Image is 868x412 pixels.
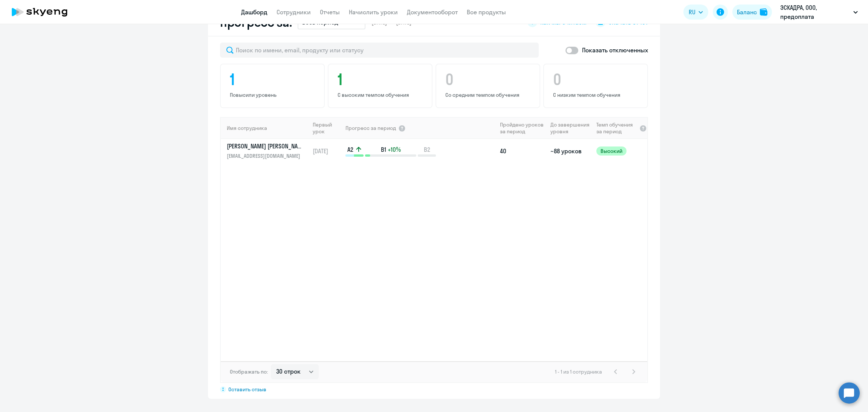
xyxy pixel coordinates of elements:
a: Сотрудники [277,8,311,16]
span: B2 [424,145,430,154]
p: ЭСКАДРА, ООО, предоплата [780,3,850,21]
img: balance [760,8,767,16]
th: Пройдено уроков за период [497,117,547,139]
span: Прогресс за период [345,125,396,131]
span: Темп обучения за период [596,121,637,135]
div: Баланс [737,8,757,17]
td: [DATE] [310,139,345,163]
button: RU [683,5,708,20]
th: Первый урок [310,117,345,139]
p: Повысили уровень [230,92,317,98]
th: Имя сотрудника [221,117,310,139]
span: A2 [347,145,353,154]
input: Поиск по имени, email, продукту или статусу [220,43,539,58]
p: [PERSON_NAME] [PERSON_NAME] [227,142,304,150]
td: ~88 уроков [547,139,593,163]
a: Документооборот [407,8,458,16]
a: Все продукты [467,8,506,16]
span: Отображать по: [230,368,268,375]
span: RU [689,8,695,17]
p: Показать отключенных [582,46,648,55]
button: Балансbalance [732,5,772,20]
a: Отчеты [320,8,340,16]
h4: 1 [230,70,317,89]
a: [PERSON_NAME] [PERSON_NAME][EMAIL_ADDRESS][DOMAIN_NAME] [227,142,309,160]
span: 1 - 1 из 1 сотрудника [555,368,602,375]
h4: 1 [338,70,425,89]
td: 40 [497,139,547,163]
p: С высоким темпом обучения [338,92,425,98]
a: Начислить уроки [349,8,398,16]
span: Высокий [596,146,627,156]
span: Оставить отзыв [228,386,266,393]
th: До завершения уровня [547,117,593,139]
span: B1 [381,145,386,154]
button: ЭСКАДРА, ООО, предоплата [776,3,862,21]
a: Дашборд [241,8,267,16]
p: [EMAIL_ADDRESS][DOMAIN_NAME] [227,152,304,160]
span: +10% [388,145,401,154]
